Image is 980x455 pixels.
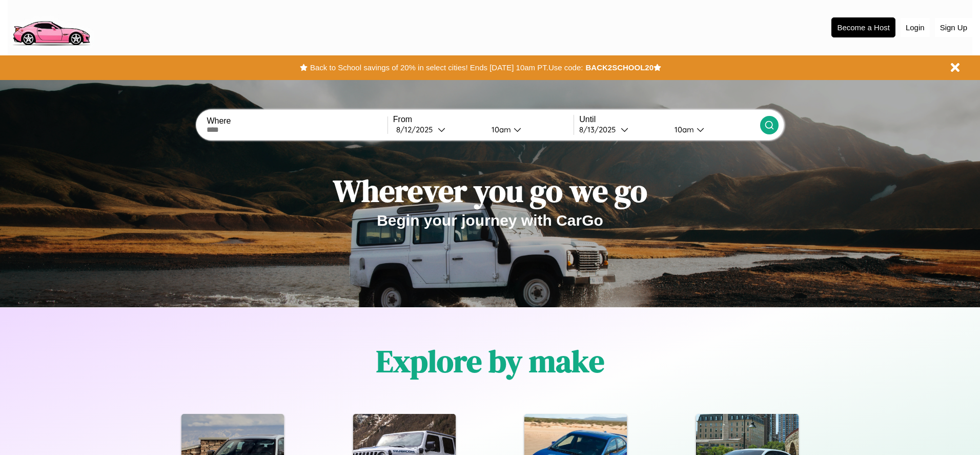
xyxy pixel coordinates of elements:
img: logo [8,5,94,48]
div: 10am [669,125,697,134]
button: Become a Host [831,17,895,37]
label: Until [579,115,760,124]
button: Sign Up [935,18,972,37]
button: 10am [483,124,574,135]
button: Login [901,18,930,37]
b: BACK2SCHOOL20 [585,63,654,72]
button: 8/12/2025 [393,124,483,135]
label: From [393,115,574,124]
button: Back to School savings of 20% in select cities! Ends [DATE] 10am PT.Use code: [308,61,585,75]
div: 10am [486,125,514,134]
div: 8 / 13 / 2025 [579,125,621,134]
h1: Explore by make [376,340,604,382]
button: 10am [666,124,760,135]
div: 8 / 12 / 2025 [396,125,438,134]
label: Where [207,116,387,126]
